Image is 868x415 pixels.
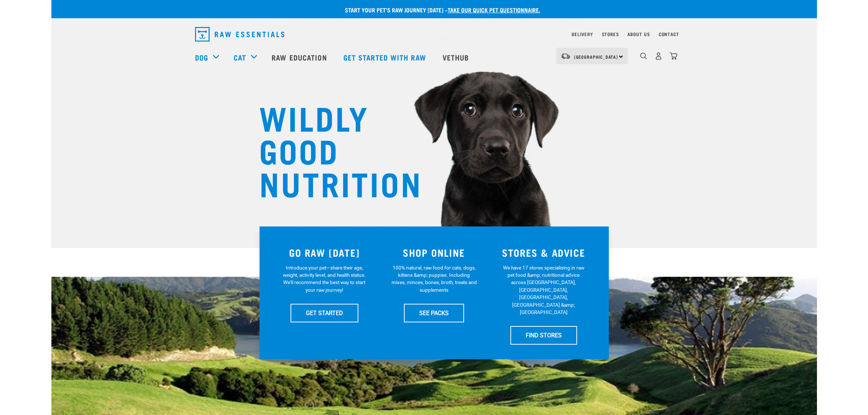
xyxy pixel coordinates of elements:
a: Cat [234,52,246,63]
p: Start your pet’s raw journey [DATE] – [57,5,822,14]
a: Raw Education [264,43,336,72]
h1: WILDLY GOOD NUTRITION [259,100,405,199]
img: user.png [655,52,662,60]
a: Dog [195,52,208,63]
h3: GO RAW [DATE] [274,247,375,258]
h3: SHOP ONLINE [384,247,484,258]
a: Delivery [572,33,593,35]
img: van-moving.png [561,53,571,59]
a: GET STARTED [291,304,358,322]
p: 100% natural, raw food for cats, dogs, kittens &amp; puppies. Including mixes, minces, bones, bro... [391,264,477,294]
p: We have 17 stores specialising in raw pet food &amp; nutritional advice across [GEOGRAPHIC_DATA],... [501,264,587,316]
img: home-icon@2x.png [670,52,677,60]
h3: STORES & ADVICE [493,247,594,258]
a: Vethub [435,43,478,72]
a: Stores [602,33,619,35]
a: Get started with Raw [336,43,435,72]
p: Introduce your pet—share their age, weight, activity level, and health status. We'll recommend th... [281,264,367,294]
a: FIND STORES [510,326,577,344]
img: home-icon-1@2x.png [640,53,647,59]
a: About Us [627,33,650,35]
nav: dropdown navigation [51,43,817,72]
a: SEE PACKS [404,304,464,322]
a: take our quick pet questionnaire. [448,8,540,11]
img: Raw Essentials Logo [195,27,284,42]
a: Contact [659,33,679,35]
nav: dropdown navigation [189,24,679,44]
span: [GEOGRAPHIC_DATA] [574,55,618,58]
